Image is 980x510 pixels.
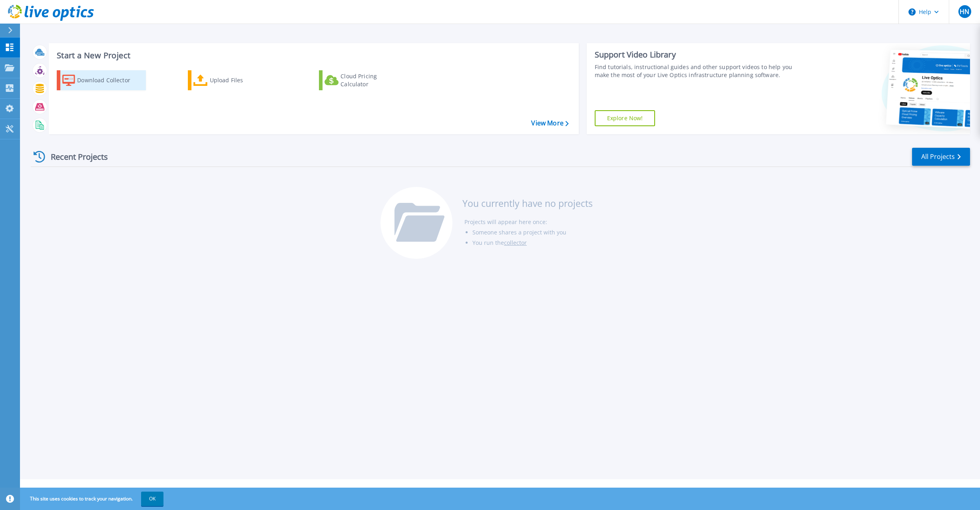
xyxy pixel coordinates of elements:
[595,63,793,79] div: Find tutorials, instructional guides and other support videos to help you make the most of your L...
[210,72,274,88] div: Upload Files
[464,217,593,227] li: Projects will appear here once:
[77,72,141,88] div: Download Collector
[472,238,593,248] li: You run the
[504,239,527,246] a: collector
[912,148,970,166] a: All Projects
[57,51,568,60] h3: Start a New Project
[595,50,793,60] div: Support Video Library
[960,8,969,15] span: HN
[22,492,163,506] span: This site uses cookies to track your navigation.
[188,70,277,90] a: Upload Files
[57,70,146,90] a: Download Collector
[141,492,163,506] button: OK
[341,72,404,88] div: Cloud Pricing Calculator
[462,199,593,208] h3: You currently have no projects
[531,119,568,127] a: View More
[319,70,408,90] a: Cloud Pricing Calculator
[472,227,593,238] li: Someone shares a project with you
[595,110,655,126] a: Explore Now!
[31,147,119,167] div: Recent Projects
